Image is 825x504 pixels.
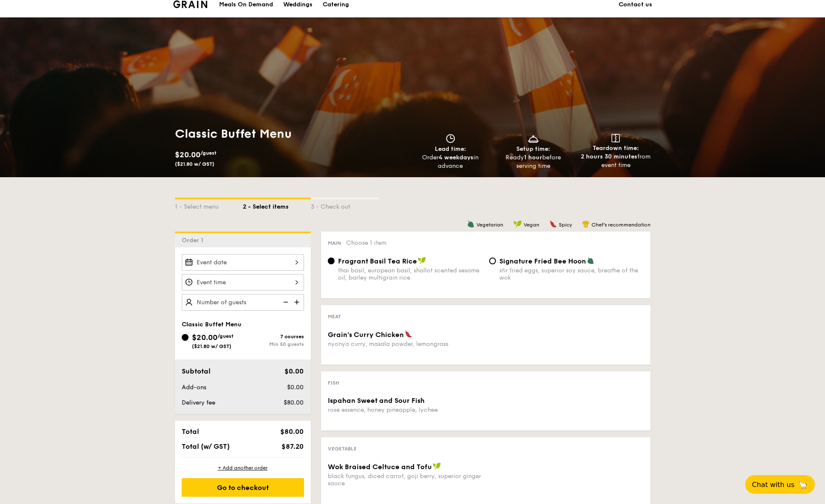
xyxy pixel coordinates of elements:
[182,294,304,311] input: Number of guests
[346,239,386,246] span: Choose 1 item
[175,150,200,159] span: $20.00
[752,481,794,489] span: Chat with us
[173,0,208,8] img: Grain
[328,406,482,413] div: rose essence, honey pineapple, lychee
[311,199,379,211] div: 3 - Check out
[182,384,206,391] span: Add-ons
[435,145,466,153] span: Lead time:
[444,134,457,143] img: icon-clock.2db775ea.svg
[798,480,808,490] span: 🦙
[328,463,432,471] span: Wok Braised Celtuce and Tofu
[243,341,304,347] div: Min 50 guests
[182,478,304,497] div: Go to checkout
[182,428,199,436] span: Total
[476,222,503,228] span: Vegetarian
[182,399,215,406] span: Delivery fee
[593,144,639,152] span: Teardown time:
[489,258,496,264] input: Signature Fried Bee Hoonstir fried eggs, superior soy sauce, breathe of the wok
[516,145,550,153] span: Setup time:
[559,222,572,228] span: Spicy
[175,199,243,211] div: 1 - Select menu
[499,257,586,265] span: Signature Fried Bee Hoon
[328,331,404,339] span: Grain's Curry Chicken
[581,153,637,160] strong: 2 hours 30 minutes
[578,153,654,170] div: from event time
[182,274,304,291] input: Event time
[280,428,304,436] span: $80.00
[527,134,540,143] img: icon-dish.430c3a2e.svg
[284,399,304,406] span: $80.00
[328,314,341,320] span: Meat
[243,199,311,211] div: 2 - Select items
[175,126,409,142] h1: Classic Buffet Menu
[467,220,475,228] img: icon-vegetarian.fe4039eb.svg
[182,367,211,375] span: Subtotal
[200,150,217,156] span: /guest
[217,333,234,339] span: /guest
[173,0,208,8] a: Logotype
[291,294,304,310] img: icon-add.58712e84.svg
[433,462,441,470] img: icon-vegan.f8ff3823.svg
[182,237,207,244] span: Order 1
[338,267,482,281] div: thai basil, european basil, shallot scented sesame oil, barley multigrain rice
[328,473,482,487] div: black fungus, diced carrot, goji berry, superior ginger sauce
[182,464,304,471] div: + Add another order
[328,258,335,264] input: Fragrant Basil Tea Ricethai basil, european basil, shallot scented sesame oil, barley multigrain ...
[182,321,242,328] span: Classic Buffet Menu
[418,257,426,264] img: icon-vegan.f8ff3823.svg
[282,442,304,450] span: $87.20
[513,220,522,228] img: icon-vegan.f8ff3823.svg
[338,257,417,265] span: Fragrant Basil Tea Rice
[405,330,412,338] img: icon-spicy.37a8142b.svg
[611,134,620,142] img: icon-teardown.65201eee.svg
[287,384,304,391] span: $0.00
[243,334,304,340] div: 7 courses
[524,154,542,161] strong: 1 hour
[413,153,489,170] div: Order in advance
[328,240,341,246] span: Main
[495,153,571,170] div: Ready before serving time
[328,446,357,452] span: Vegetable
[182,254,304,271] input: Event date
[499,267,644,281] div: stir fried eggs, superior soy sauce, breathe of the wok
[192,333,217,342] span: $20.00
[524,222,539,228] span: Vegan
[582,220,590,228] img: icon-chef-hat.a58ddaea.svg
[182,442,230,450] span: Total (w/ GST)
[587,257,594,264] img: icon-vegetarian.fe4039eb.svg
[192,343,231,349] span: ($21.80 w/ GST)
[439,154,473,161] strong: 4 weekdays
[328,396,425,405] span: Ispahan Sweet and Sour Fish
[182,334,189,341] input: $20.00/guest($21.80 w/ GST)7 coursesMin 50 guests
[175,161,214,167] span: ($21.80 w/ GST)
[284,367,304,375] span: $0.00
[591,222,650,228] span: Chef's recommendation
[328,340,482,348] div: nyonya curry, masala powder, lemongrass
[328,380,339,386] span: Fish
[549,220,557,228] img: icon-spicy.37a8142b.svg
[279,294,291,310] img: icon-reduce.1d2dbef1.svg
[745,475,815,494] button: Chat with us🦙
